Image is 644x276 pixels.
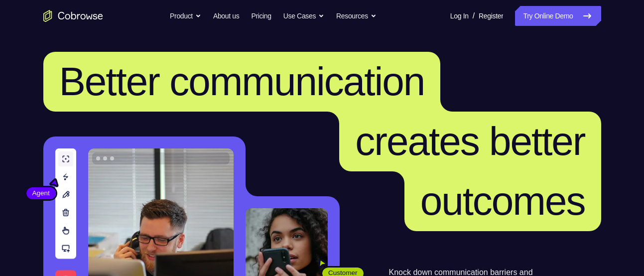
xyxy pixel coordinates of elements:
[473,10,475,22] span: /
[170,6,201,26] button: Product
[450,6,469,26] a: Log In
[251,6,271,26] a: Pricing
[479,6,503,26] a: Register
[355,119,585,163] span: creates better
[515,6,601,26] a: Try Online Demo
[43,10,103,22] a: Go to the home page
[213,6,239,26] a: About us
[283,6,324,26] button: Use Cases
[420,179,585,223] span: outcomes
[59,59,425,104] span: Better communication
[336,6,377,26] button: Resources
